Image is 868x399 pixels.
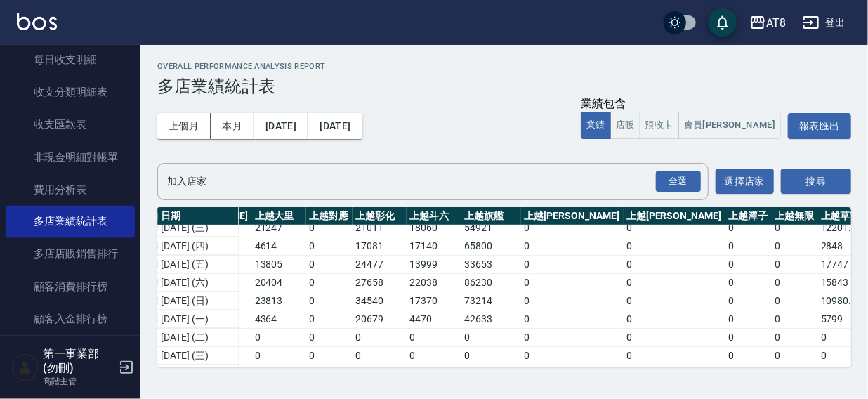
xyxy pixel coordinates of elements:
img: Logo [17,13,57,30]
th: 上越彰化 [352,207,407,225]
div: 全選 [656,171,701,192]
td: 0 [623,292,725,310]
button: [DATE] [308,113,362,139]
th: 上越斗六 [406,207,461,225]
td: 18060 [406,218,461,237]
button: Open [653,168,704,195]
button: 業績 [581,112,611,139]
button: 店販 [610,112,640,139]
td: 0 [305,310,352,328]
a: 每日收支明細 [6,44,135,76]
td: 0 [520,310,622,328]
td: 0 [520,328,622,346]
td: 0 [771,292,817,310]
td: 0 [305,292,352,310]
td: 0 [725,328,771,346]
td: [DATE] (四) [157,365,238,383]
td: 54921 [461,218,521,237]
td: 0 [305,255,352,273]
button: 上個月 [157,113,211,139]
h3: 多店業績統計表 [157,77,851,96]
a: 多店店販銷售排行 [6,238,135,270]
th: 日期 [157,207,238,225]
td: 0 [520,365,622,383]
td: 13805 [251,255,305,273]
button: 登出 [797,10,851,36]
div: 業績包含 [581,97,781,112]
td: 0 [251,346,305,365]
td: 0 [352,328,407,346]
td: 21247 [251,218,305,237]
td: 0 [520,218,622,237]
td: 24477 [352,255,407,273]
td: [DATE] (六) [157,273,238,292]
td: 13999 [406,255,461,273]
th: 上越無限 [771,207,817,225]
button: 會員[PERSON_NAME] [678,112,782,139]
td: 0 [725,310,771,328]
td: 17370 [406,292,461,310]
button: save [709,8,737,37]
td: 0 [771,328,817,346]
td: 0 [623,346,725,365]
td: 0 [406,365,461,383]
td: 0 [725,237,771,255]
td: 0 [771,365,817,383]
button: 本月 [211,113,254,139]
td: 0 [771,237,817,255]
button: 搜尋 [781,169,851,195]
td: 0 [461,365,521,383]
th: 上越[PERSON_NAME] [623,207,725,225]
td: 0 [725,346,771,365]
td: 0 [251,365,305,383]
a: 多店業績統計表 [6,206,135,238]
h5: 第一事業部 (勿刪) [43,347,114,375]
input: 店家名稱 [164,169,681,194]
th: 上越潭子 [725,207,771,225]
td: 0 [520,346,622,365]
a: 收支匯款表 [6,108,135,140]
td: 65800 [461,237,521,255]
td: 0 [623,328,725,346]
a: 費用分析表 [6,174,135,206]
button: 報表匯出 [788,113,851,139]
td: 4470 [406,310,461,328]
p: 高階主管 [43,375,114,388]
td: 27658 [352,273,407,292]
a: 顧客消費排行榜 [6,271,135,303]
td: 0 [305,346,352,365]
div: AT8 [766,14,786,32]
a: 報表匯出 [788,118,851,131]
td: 0 [725,292,771,310]
td: 21011 [352,218,407,237]
td: 17140 [406,237,461,255]
td: 33653 [461,255,521,273]
td: 0 [771,218,817,237]
td: [DATE] (二) [157,328,238,346]
h2: Overall Performance Analysis Report [157,62,851,71]
td: [DATE] (一) [157,310,238,328]
button: AT8 [744,8,791,37]
td: [DATE] (三) [157,346,238,365]
td: [DATE] (日) [157,292,238,310]
th: 上越[PERSON_NAME] [520,207,622,225]
td: [DATE] (五) [157,255,238,273]
td: 0 [725,273,771,292]
td: 34540 [352,292,407,310]
a: 顧客入金排行榜 [6,303,135,336]
td: 0 [461,328,521,346]
td: 0 [771,346,817,365]
td: 0 [623,365,725,383]
td: 0 [305,218,352,237]
td: 73214 [461,292,521,310]
td: 0 [251,328,305,346]
td: 0 [623,310,725,328]
td: 0 [352,365,407,383]
td: 0 [725,365,771,383]
td: 0 [305,365,352,383]
td: 0 [771,255,817,273]
td: 0 [305,273,352,292]
td: 0 [725,255,771,273]
td: 0 [520,292,622,310]
td: 17081 [352,237,407,255]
